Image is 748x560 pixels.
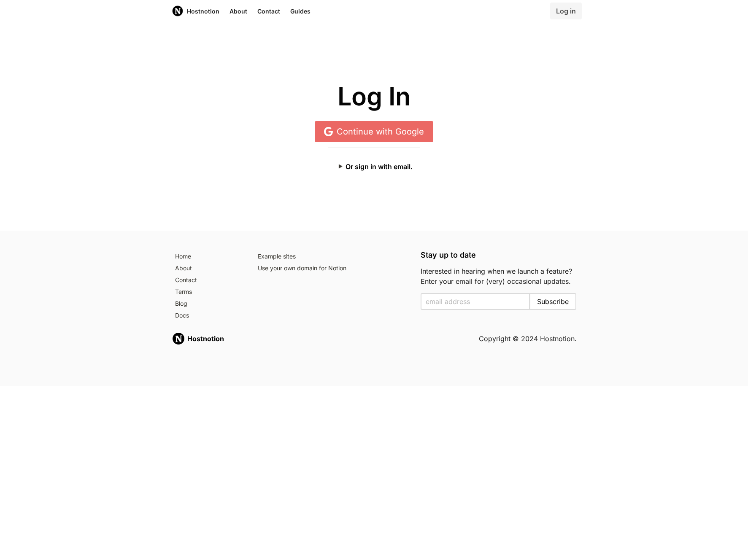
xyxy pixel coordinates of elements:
[172,83,577,111] h1: Log In
[172,298,245,310] a: Blog
[421,266,577,286] p: Interested in hearing when we launch a feature? Enter your email for (very) occasional updates.
[172,263,245,275] a: About
[328,158,420,175] button: Or sign in with email.
[172,5,184,17] img: Host Notion logo
[421,293,530,310] input: Enter your email to subscribe to the email list and be notified when we launch
[529,293,576,310] button: Subscribe
[479,334,577,344] h5: Copyright © 2024 Hostnotion.
[172,310,245,322] a: Docs
[254,263,410,275] a: Use your own domain for Notion
[550,3,582,19] a: Log in
[187,334,224,343] strong: Hostnotion
[172,332,185,345] img: Hostnotion logo
[315,121,433,142] a: Continue with Google
[172,251,245,263] a: Home
[172,275,245,286] a: Contact
[172,286,245,298] a: Terms
[421,251,577,259] h5: Stay up to date
[254,251,410,263] a: Example sites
